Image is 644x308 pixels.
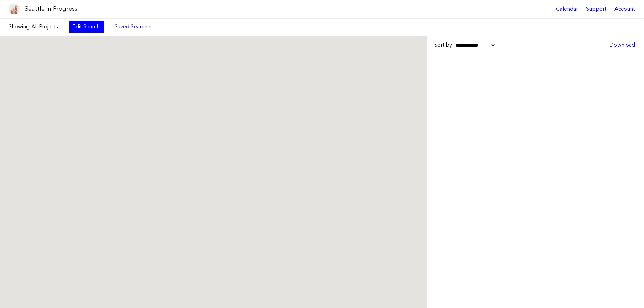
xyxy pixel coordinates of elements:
[606,39,638,51] a: Download
[111,21,156,33] a: Saved Searches
[31,23,58,30] span: All Projects
[9,23,62,30] label: Showing:
[25,5,77,13] h1: Seattle in Progress
[69,21,104,33] a: Edit Search
[434,41,496,49] label: Sort by:
[9,4,19,14] img: favicon-96x96.png
[454,42,496,48] select: Sort by:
